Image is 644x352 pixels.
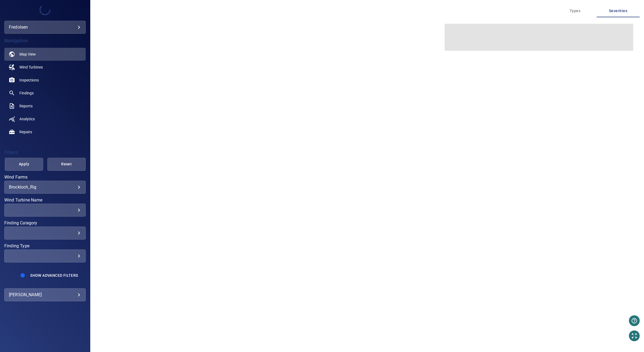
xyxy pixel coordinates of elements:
a: reports noActive [4,100,86,112]
a: repairs noActive [4,125,86,138]
div: Brockloch_Rig [9,184,81,190]
span: Inspections [19,77,39,83]
a: findings noActive [4,87,86,100]
span: Wind Turbines [19,64,43,70]
span: Types [557,8,593,14]
span: Severities [600,8,636,14]
span: Findings [19,90,34,96]
button: Reset [47,158,86,171]
label: Finding Type [4,244,86,248]
span: Repairs [19,129,32,135]
a: map active [4,48,86,61]
span: Analytics [19,116,35,122]
div: Wind Farms [4,181,86,194]
a: inspections noActive [4,74,86,87]
label: Wind Farms [4,175,86,179]
h4: Navigation [4,38,86,43]
span: Apply [12,161,36,168]
a: windturbines noActive [4,61,86,74]
div: fredolsen [4,21,86,34]
div: Finding Category [4,227,86,240]
div: Finding Type [4,250,86,262]
span: Reset [54,161,79,168]
div: Wind Turbine Name [4,204,86,217]
span: Show Advanced Filters [30,273,78,278]
label: Finding Category [4,221,86,225]
h4: Filters [4,150,86,155]
div: fredolsen [9,23,81,32]
div: [PERSON_NAME] [9,291,81,299]
button: Show Advanced Filters [27,271,81,280]
a: analytics noActive [4,112,86,125]
span: Reports [19,103,33,109]
button: Apply [5,158,43,171]
label: Wind Turbine Name [4,198,86,202]
span: Map View [19,52,36,57]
